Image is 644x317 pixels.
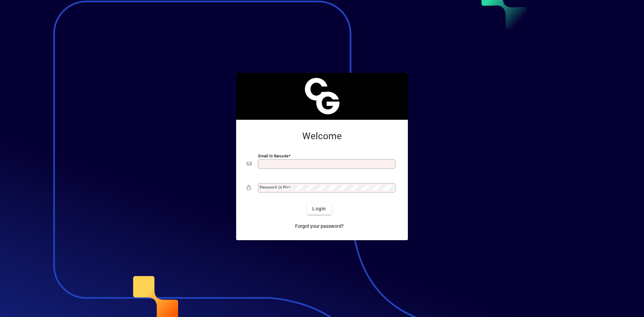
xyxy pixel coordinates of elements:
h2: Welcome [247,130,397,142]
mat-label: Password or Pin [260,185,288,190]
button: Login [307,203,331,215]
a: Forgot your password? [292,220,346,232]
mat-label: Email or Barcode [258,154,288,158]
span: Login [312,205,326,212]
span: Forgot your password? [295,223,344,230]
